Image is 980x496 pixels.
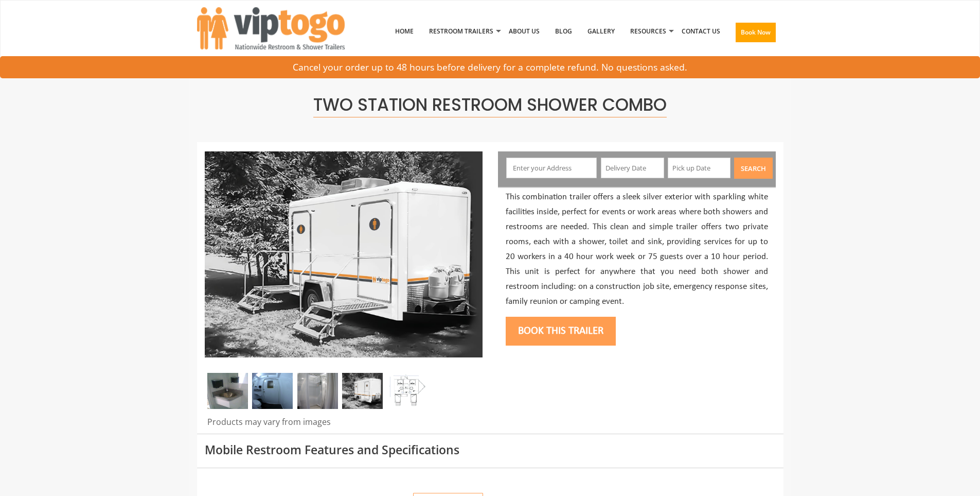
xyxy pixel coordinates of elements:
[506,317,616,346] button: Book this trailer
[506,190,768,309] p: This combination trailer offers a sleek silver exterior with sparkling white facilities inside, p...
[580,5,622,58] a: Gallery
[736,23,776,42] button: Book Now
[205,416,483,434] div: Products may vary from images
[728,5,783,64] a: Book Now
[205,151,483,357] img: outside photo of 2 stations shower combo trailer
[668,158,731,178] input: Pick up Date
[734,158,773,179] button: Search
[205,443,776,456] h3: Mobile Restroom Features and Specifications
[387,5,421,58] a: Home
[342,373,383,409] img: outside photo of 2 stations shower combo trailer
[313,93,667,117] span: Two Station Restroom Shower Combo
[252,373,293,409] img: private toilet area with flushing toilet and sanitized sink.
[506,158,597,178] input: Enter your Address
[207,373,248,409] img: private sink
[197,7,345,49] img: VIPTOGO
[674,5,728,58] a: Contact Us
[601,158,664,178] input: Delivery Date
[297,373,338,409] img: Private shower area is sparkling clean, private and comfortable
[547,5,580,58] a: Blog
[501,5,547,58] a: About Us
[421,5,501,58] a: Restroom Trailers
[622,5,674,58] a: Resources
[387,373,427,409] img: 2 unit shower/restroom combo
